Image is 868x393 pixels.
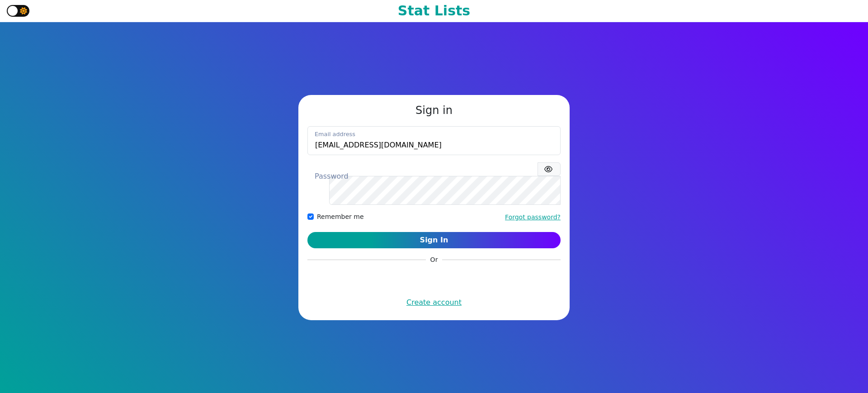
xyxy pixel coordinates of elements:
[390,269,478,289] iframe: Sign in with Google Button
[398,3,470,19] h1: Stat Lists
[317,212,364,222] label: Remember me
[307,104,561,117] h3: Sign in
[307,232,561,248] button: Sign In
[505,213,561,221] a: Forgot password?
[426,255,443,265] span: Or
[406,298,462,307] a: Create account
